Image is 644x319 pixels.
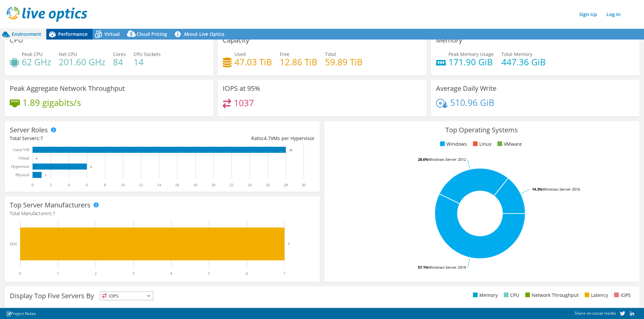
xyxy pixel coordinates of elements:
[133,51,161,57] span: CPU Sockets
[162,135,314,142] div: Ratio: VMs per Hypervisor
[280,51,289,57] span: Free
[471,292,498,299] li: Memory
[132,271,135,276] text: 3
[36,157,38,160] text: 0
[113,58,126,66] h4: 84
[10,135,162,142] div: Total Servers:
[11,164,29,169] text: Hypervisor
[496,140,522,148] li: VMware
[283,271,285,276] text: 7
[1,309,41,318] a: Project Notes
[7,7,87,22] img: live_optics_svg.svg
[325,51,336,57] span: Total
[264,135,271,141] span: 4.7
[10,210,315,217] h4: Total Manufacturers:
[329,126,634,134] h3: Top Operating Systems
[50,183,52,187] text: 2
[234,58,272,66] h4: 47.03 TiB
[418,265,428,270] tspan: 57.1%
[501,51,532,57] span: Total Memory
[175,183,179,187] text: 16
[532,187,542,192] tspan: 14.3%
[436,85,496,92] h3: Average Daily Write
[234,99,254,107] h4: 1037
[59,51,77,57] span: Net CPU
[284,183,288,187] text: 28
[448,58,494,66] h4: 171.90 GiB
[575,310,616,316] span: Share on social media
[524,292,579,299] li: Network Throughput
[32,183,34,187] text: 0
[10,242,17,246] text: Dell
[501,58,546,66] h4: 447.36 GiB
[45,174,47,177] text: 1
[19,271,21,276] text: 0
[418,157,428,162] tspan: 28.6%
[40,135,43,141] span: 7
[59,58,105,66] h4: 201.60 GHz
[302,183,306,187] text: 30
[288,242,290,246] text: 7
[576,9,600,19] a: Sign Up
[10,85,125,92] h3: Peak Aggregate Network Throughput
[95,271,97,276] text: 2
[139,183,143,187] text: 12
[246,271,248,276] text: 6
[121,183,125,187] text: 10
[68,183,70,187] text: 4
[53,210,55,216] span: 1
[542,187,580,192] tspan: Windows Server 2016
[223,37,249,44] h3: Capacity
[57,271,59,276] text: 1
[133,58,161,66] h4: 14
[234,51,246,57] span: Used
[12,31,41,37] span: Environment
[104,31,120,37] span: Virtual
[289,148,292,152] text: 28
[10,37,23,44] h3: CPU
[157,183,161,187] text: 14
[58,31,88,37] span: Performance
[170,271,172,276] text: 4
[90,165,92,169] text: 6
[211,183,215,187] text: 20
[436,37,462,44] h3: Memory
[229,183,233,187] text: 22
[22,58,51,66] h4: 62 GHz
[280,58,317,66] h4: 12.86 TiB
[612,292,631,299] li: IOPS
[266,183,270,187] text: 26
[502,292,519,299] li: CPU
[10,126,48,134] h3: Server Roles
[450,99,494,106] h4: 510.96 GiB
[86,183,88,187] text: 6
[428,265,466,270] tspan: Windows Server 2019
[325,58,363,66] h4: 59.89 TiB
[603,9,624,19] a: Log In
[10,201,91,209] h3: Top Server Manufacturers
[137,31,167,37] span: Cloud Pricing
[22,51,43,57] span: Peak CPU
[193,183,197,187] text: 18
[471,140,491,148] li: Linux
[13,147,30,152] text: Guest VM
[22,99,81,106] h4: 1.89 gigabits/s
[100,292,153,300] span: IOPS
[15,173,29,177] text: Physical
[223,85,260,92] h3: IOPS at 95%
[104,183,106,187] text: 8
[208,271,210,276] text: 5
[438,140,467,148] li: Windows
[172,29,229,40] a: About Live Optics
[583,292,608,299] li: Latency
[448,51,494,57] span: Peak Memory Usage
[113,51,126,57] span: Cores
[18,156,30,161] text: Virtual
[428,157,466,162] tspan: Windows Server 2012
[248,183,252,187] text: 24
